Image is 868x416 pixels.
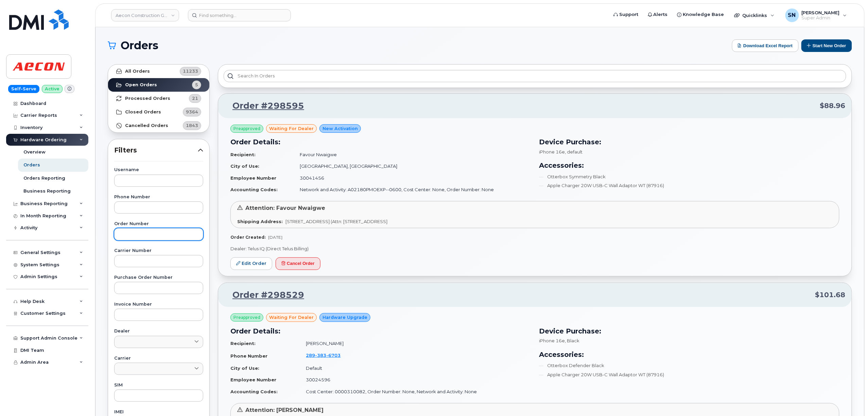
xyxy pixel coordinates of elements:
span: 11233 [183,68,198,74]
strong: Accounting Codes: [230,187,278,192]
span: Preapproved [233,126,260,132]
strong: All Orders [125,69,150,74]
strong: Recipient: [230,341,256,346]
strong: Open Orders [125,82,157,88]
span: waiting for dealer [269,125,314,132]
a: Closed Orders9364 [108,105,209,119]
li: Apple Charger 20W USB-C Wall Adaptor WT (87916) [539,372,839,378]
label: Dealer [114,329,203,333]
span: Filters [114,145,198,155]
a: All Orders11233 [108,65,209,78]
td: Network and Activity: A02180PMOEXP--0600, Cost Center: None, Order Number: None [294,184,531,196]
span: iPhone 16e [539,149,565,155]
li: Apple Charger 20W USB-C Wall Adaptor WT (87916) [539,182,839,189]
span: [DATE] [268,235,282,240]
a: Cancelled Orders1843 [108,119,209,132]
h3: Accessories: [539,349,839,360]
span: waiting for dealer [269,314,314,321]
label: Purchase Order Number [114,275,203,280]
li: Otterbox Defender Black [539,362,839,369]
span: , default [565,149,583,155]
a: Order #298529 [224,289,304,301]
span: 6703 [327,352,341,358]
label: IMEI [114,410,203,414]
li: Otterbox Symmetry Black [539,174,839,180]
a: 2893836703 [306,352,349,358]
td: Favour Nwaigwe [294,149,531,161]
span: 5 [195,82,198,88]
td: [PERSON_NAME] [300,338,531,349]
strong: City of Use: [230,365,259,371]
span: , Black [565,338,579,343]
strong: Employee Number [230,377,276,382]
span: 1843 [186,122,198,129]
span: [STREET_ADDRESS] (Attn: [STREET_ADDRESS] [285,219,387,224]
td: [GEOGRAPHIC_DATA], [GEOGRAPHIC_DATA] [294,160,531,172]
td: Default [300,362,531,374]
p: Dealer: Telus IQ (Direct Telus Billing) [230,246,839,252]
span: 383 [315,352,327,358]
td: 30024596 [300,374,531,386]
strong: Phone Number [230,353,267,359]
label: Invoice Number [114,302,203,307]
strong: Processed Orders [125,96,170,101]
strong: Recipient: [230,152,256,157]
strong: Shipping Address: [237,219,283,224]
span: Orders [121,40,158,51]
span: $101.68 [815,290,846,300]
a: Order #298595 [224,100,304,112]
strong: City of Use: [230,163,259,169]
strong: Employee Number [230,175,276,181]
label: SIM [114,383,203,387]
label: Carrier [114,356,203,361]
a: Open Orders5 [108,78,209,92]
span: Attention: [PERSON_NAME] [245,407,324,413]
button: Cancel Order [276,257,320,270]
input: Search in orders [224,70,846,82]
h3: Device Purchase: [539,137,839,147]
h3: Order Details: [230,137,531,147]
label: Carrier Number [114,249,203,253]
a: Processed Orders21 [108,92,209,105]
h3: Accessories: [539,160,839,170]
strong: Closed Orders [125,109,161,115]
label: Order Number [114,222,203,226]
strong: Cancelled Orders [125,123,168,128]
span: Preapproved [233,314,260,321]
label: Username [114,168,203,172]
h3: Device Purchase: [539,326,839,336]
span: 9364 [186,109,198,115]
label: Phone Number [114,195,203,199]
span: iPhone 16e [539,338,565,343]
span: New Activation [323,125,358,132]
span: 289 [306,352,341,358]
button: Start New Order [801,39,852,52]
strong: Order Created: [230,235,265,240]
span: $88.96 [820,101,846,111]
td: Cost Center: 0000310082, Order Number: None, Network and Activity: None [300,386,531,398]
h3: Order Details: [230,326,531,336]
a: Edit Order [230,257,272,270]
span: Hardware Upgrade [323,314,367,321]
span: 21 [192,95,198,102]
button: Download Excel Report [732,39,799,52]
td: 30041456 [294,172,531,184]
span: Attention: Favour Nwaigwe [245,205,325,211]
strong: Accounting Codes: [230,389,278,394]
